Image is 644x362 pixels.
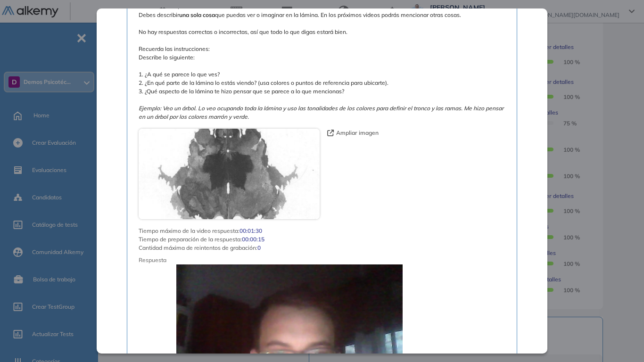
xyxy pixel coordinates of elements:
[597,317,644,362] iframe: Chat Widget
[139,129,320,219] img: 31edba8c-523d-452b-9536-663eb074edb8
[139,244,257,252] span: Cantidad máxima de reintentos de grabación :
[139,235,242,244] span: Tiempo de preparación de la respuesta :
[597,317,644,362] div: Widget de chat
[239,227,262,235] span: 00:01:30
[327,129,379,137] button: Ampliar imagen
[242,235,264,244] span: 00:00:15
[257,244,261,252] span: 0
[139,105,504,120] i: Ejemplo: Veo un árbol. Lo veo ocupando toda la lámina y uso las tonalidades de los colores para d...
[139,2,505,121] span: A continuación, verás una lámina. Debes describir que puedas ver o imaginar en la lámina. En los ...
[179,11,215,18] b: una sola cosa
[139,256,469,264] span: Respuesta
[139,227,239,235] span: Tiempo máximo de la video respuesta :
